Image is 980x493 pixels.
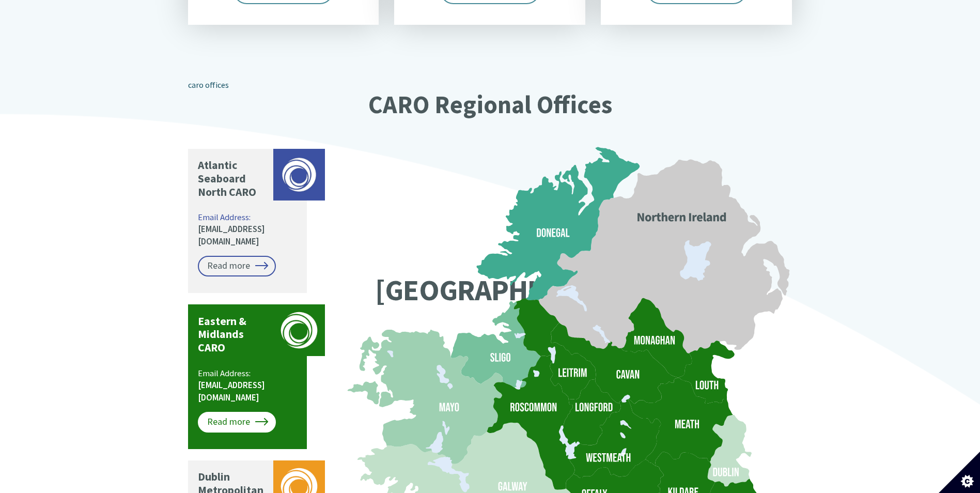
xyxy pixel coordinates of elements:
button: Set cookie preferences [939,452,980,493]
p: Email Address: [198,211,299,248]
a: [EMAIL_ADDRESS][DOMAIN_NAME] [198,379,265,403]
text: [GEOGRAPHIC_DATA] [375,271,640,309]
a: Read more [198,256,276,276]
h2: CARO Regional Offices [188,91,792,118]
a: caro offices [188,80,229,90]
p: Atlantic Seaboard North CARO [198,159,268,199]
p: Email Address: [198,367,299,404]
a: Read more [198,412,276,433]
p: Eastern & Midlands CARO [198,315,268,355]
a: [EMAIL_ADDRESS][DOMAIN_NAME] [198,223,265,247]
